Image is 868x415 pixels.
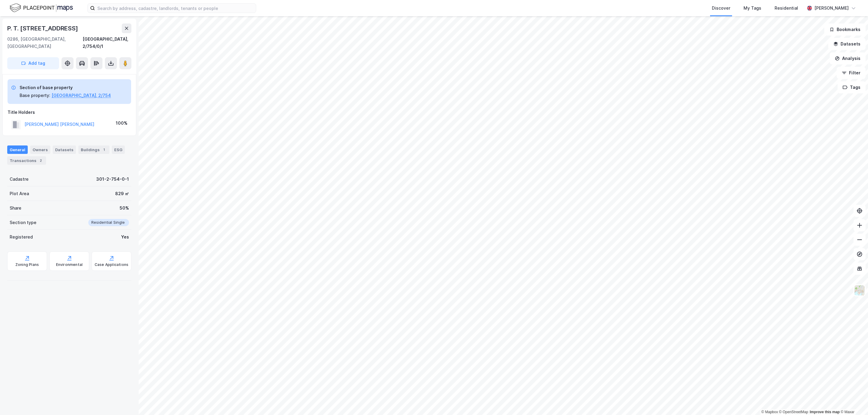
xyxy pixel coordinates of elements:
div: 829 ㎡ [115,190,129,197]
img: Z [854,285,865,296]
button: Datasets [828,38,866,50]
div: Title Holders [8,109,131,116]
div: Transactions [7,156,46,165]
div: P. T. [STREET_ADDRESS] [7,23,79,33]
div: Base property: [20,92,50,99]
button: Analysis [830,52,866,64]
div: Registered [10,233,33,241]
div: Discover [712,5,730,12]
div: 0286, [GEOGRAPHIC_DATA], [GEOGRAPHIC_DATA] [7,36,83,50]
div: Cadastre [10,176,29,183]
div: 2 [38,158,44,164]
div: Case Applications [95,262,128,267]
div: [PERSON_NAME] [814,5,849,12]
button: Add tag [7,57,59,69]
iframe: Chat Widget [838,386,868,415]
div: Share [10,204,21,212]
div: My Tags [744,5,761,12]
div: Section of base property [20,84,111,91]
div: Section type [10,219,36,226]
div: 100% [116,120,127,127]
div: 1 [101,147,107,153]
div: 50% [120,204,129,212]
div: Environmental [56,262,83,267]
a: OpenStreetMap [779,410,808,414]
div: Yes [121,233,129,241]
div: Plot Area [10,190,29,197]
a: Mapbox [761,410,778,414]
div: 301-2-754-0-1 [96,176,129,183]
div: Owners [30,145,50,154]
button: Bookmarks [824,23,866,36]
div: [GEOGRAPHIC_DATA], 2/754/0/1 [83,36,131,50]
div: Buildings [78,145,109,154]
div: Residential [775,5,798,12]
div: Zoning Plans [15,262,39,267]
button: [GEOGRAPHIC_DATA], 2/754 [52,92,111,99]
div: Datasets [53,145,76,154]
a: Improve this map [810,410,840,414]
input: Search by address, cadastre, landlords, tenants or people [95,4,256,13]
div: ESG [112,145,125,154]
button: Filter [837,67,866,79]
img: logo.f888ab2527a4732fd821a326f86c7f29.svg [10,3,73,13]
div: General [7,145,28,154]
button: Tags [838,81,866,93]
